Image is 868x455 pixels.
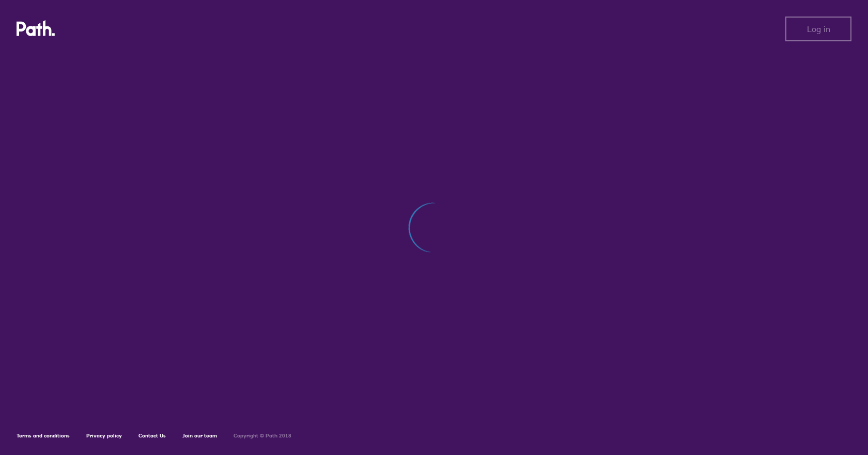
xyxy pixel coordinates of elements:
[138,432,166,439] a: Contact Us
[86,432,122,439] a: Privacy policy
[234,433,291,439] h6: Copyright © Path 2018
[182,432,217,439] a: Join our team
[785,17,851,41] button: Log in
[17,432,70,439] a: Terms and conditions
[807,24,830,34] span: Log in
